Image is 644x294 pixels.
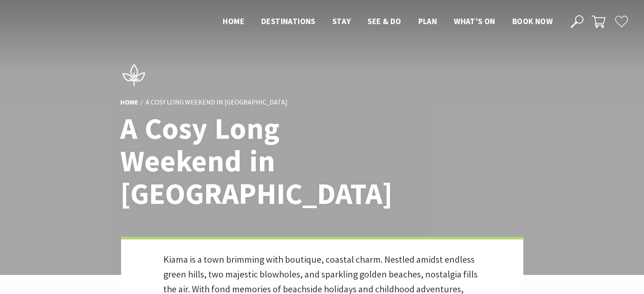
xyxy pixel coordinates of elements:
span: Stay [332,16,351,26]
span: Destinations [261,16,315,26]
nav: Main Menu [214,15,561,29]
span: Home [223,16,244,26]
span: What’s On [454,16,495,26]
h1: A Cosy Long Weekend in [GEOGRAPHIC_DATA] [120,112,359,210]
span: Book now [512,16,553,26]
span: See & Do [368,16,401,26]
a: Home [120,98,138,107]
span: Plan [418,16,437,26]
li: A Cosy Long Weekend in [GEOGRAPHIC_DATA] [146,97,287,108]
